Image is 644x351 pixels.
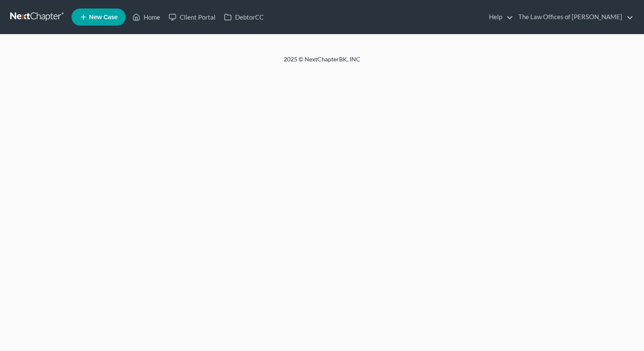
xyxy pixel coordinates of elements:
new-legal-case-button: New Case [72,9,126,26]
a: DebtorCC [220,9,268,25]
a: Help [485,9,513,25]
a: Client Portal [164,9,220,25]
a: Home [128,9,164,25]
a: The Law Offices of [PERSON_NAME] [514,9,633,25]
div: 2025 © NextChapterBK, INC [79,55,565,70]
